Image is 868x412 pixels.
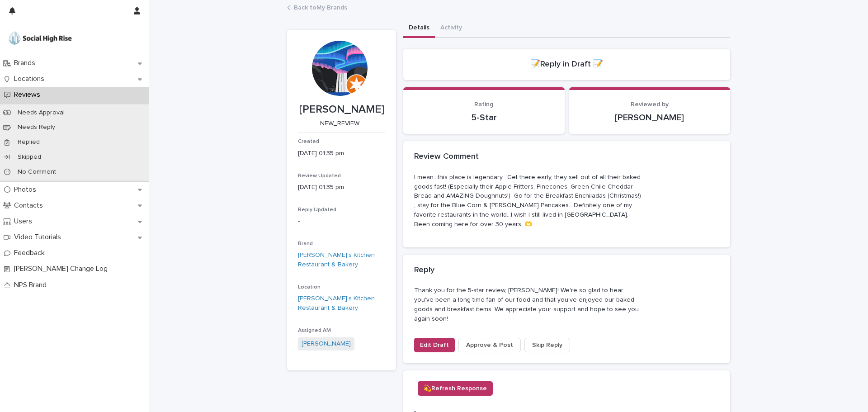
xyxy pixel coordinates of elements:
span: Reply Updated [298,207,336,213]
button: Activity [435,19,467,38]
span: Rating [474,101,493,108]
a: [PERSON_NAME]'s Kitchen Restaurant & Bakery [298,294,385,313]
p: - [298,217,385,226]
h2: Review Comment [414,152,479,162]
p: Locations [10,75,52,83]
p: [PERSON_NAME] Change Log [10,265,115,273]
span: Created [298,139,319,144]
p: Photos [10,185,43,194]
p: [DATE] 01:35 pm [298,183,385,192]
p: Skipped [10,153,48,161]
p: Thank you for the 5-star review, [PERSON_NAME]! We're so glad to hear you've been a long-time fan... [414,286,643,323]
button: Edit Draft [414,338,455,352]
button: Skip Reply [524,338,570,352]
p: NPS Brand [10,281,54,289]
span: Assigned AM [298,328,331,333]
span: Edit Draft [420,341,449,350]
h2: Reply [414,265,434,275]
span: 💫Refresh Response [424,384,487,393]
span: Skip Reply [532,341,562,350]
h2: 📝Reply in Draft 📝 [530,60,603,70]
p: Replied [10,138,47,146]
img: o5DnuTxEQV6sW9jFYBBf [7,29,73,47]
p: [DATE] 01:35 pm [298,149,385,158]
p: Needs Reply [10,123,62,131]
span: Reviewed by [631,101,669,108]
a: [PERSON_NAME]'s Kitchen Restaurant & Bakery [298,251,385,270]
p: Reviews [10,90,47,99]
button: Details [403,19,435,38]
p: NEW_REVIEW [298,120,382,128]
span: Location [298,284,321,290]
p: Video Tutorials [10,233,68,242]
p: 5-Star [414,112,554,123]
a: Back toMy Brands [294,2,347,12]
p: Contacts [10,201,50,210]
p: I mean...this place is legendary. Get there early, they sell out of all their baked goods fast! (... [414,173,643,229]
p: Brands [10,59,42,67]
span: Review Updated [298,173,341,179]
p: [PERSON_NAME] [580,112,720,123]
span: Approve & Post [466,341,513,350]
p: No Comment [10,168,63,176]
p: [PERSON_NAME] [298,103,385,116]
p: Users [10,217,39,226]
span: Brand [298,241,313,246]
a: [PERSON_NAME] [302,339,351,349]
p: Needs Approval [10,109,72,117]
p: Feedback [10,249,52,257]
button: Approve & Post [458,338,521,352]
button: 💫Refresh Response [418,381,493,396]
